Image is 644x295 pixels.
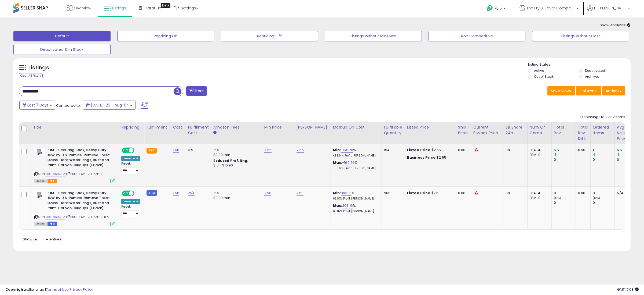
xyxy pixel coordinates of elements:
[161,3,170,8] div: Tooltip anchor
[121,125,142,130] div: Repricing
[617,157,639,162] div: 0
[213,196,258,200] div: $0.30 min
[333,209,378,213] p: 63.87% Profit [PERSON_NAME]
[530,191,547,196] div: FBA: 4
[530,152,547,157] div: FBM: 0
[19,101,55,110] button: Last 7 Days
[134,148,142,153] span: OFF
[593,200,614,205] div: 0
[188,148,207,152] div: 3.9
[173,125,184,130] div: Cost
[333,203,342,208] b: Max:
[83,101,136,110] button: [DATE]-29 - Aug-04
[91,102,129,108] span: [DATE]-29 - Aug-04
[554,157,576,162] div: 0
[112,5,126,11] span: Listings
[495,6,502,11] span: Help
[486,5,493,12] i: Get Help
[34,191,45,199] img: 41WG2oGfeHL._SL40_.jpg
[121,156,140,161] div: Amazon AI
[33,125,117,130] div: Title
[333,160,378,170] div: %
[530,125,549,136] div: Num of Comp.
[333,191,378,201] div: %
[333,190,341,196] b: Min:
[145,5,162,11] span: DataHub
[34,222,47,226] span: All listings currently available for purchase on Amazon
[602,86,625,95] button: Actions
[173,190,180,196] a: 1.58
[578,191,586,196] div: 0.00
[13,31,111,41] button: Default
[66,215,111,219] span: | SKU: HDW-12-1Pack-B-TEMP
[45,215,65,219] a: B00L6SU4EM
[576,86,601,95] button: Columns
[593,196,600,200] small: (0%)
[297,125,328,130] div: [PERSON_NAME]
[407,190,431,196] b: Listed Price:
[45,172,65,176] a: B00L6SU4EM
[264,147,272,153] a: 2.55
[617,148,639,152] div: 6.5
[34,148,45,156] img: 41WG2oGfeHL._SL40_.jpg
[74,5,91,11] span: Overview
[331,122,382,144] th: The percentage added to the cost of goods (COGS) that forms the calculator for Min & Max prices.
[617,125,636,141] div: Avg Selling Price
[173,147,180,153] a: 1.58
[188,190,195,196] a: N/A
[221,31,318,41] button: Repricing Off
[554,125,573,136] div: Total Rev.
[34,148,115,183] div: ASIN:
[147,148,156,154] small: FBA
[384,148,401,152] div: 154
[188,125,209,136] div: Fulfillment Cost
[28,64,49,72] h5: Listings
[458,125,469,136] div: Ship Price
[482,1,511,17] a: Help
[122,148,129,153] span: ON
[186,86,207,96] button: Filters
[407,148,452,152] div: $2.55
[585,74,599,79] label: Archived
[526,5,575,11] span: The FryOilSaver Company
[47,179,57,183] span: FBA
[134,191,142,196] span: OFF
[407,191,452,196] div: $7.50
[333,197,378,201] p: 63.87% Profit [PERSON_NAME]
[473,125,501,136] div: Current Buybox Price
[593,125,612,136] div: Ordered Items
[580,115,625,120] div: Displaying 1 to 2 of 2 items
[47,222,57,226] span: FBM
[594,5,626,11] span: Hi [PERSON_NAME]
[580,88,597,94] span: Columns
[407,147,431,152] b: Listed Price:
[578,148,586,152] div: 6.50
[384,125,402,136] div: Fulfillable Quantity
[528,62,631,67] p: Listing States:
[600,23,631,28] span: Show Analytics
[213,158,248,163] b: Reduced Prof. Rng.
[333,203,378,213] div: %
[13,44,111,55] button: Deactivated & In Stock
[617,191,635,196] div: N/A
[534,68,544,73] label: Active
[593,148,614,152] div: 1
[333,147,341,152] b: Min:
[333,154,378,158] p: -99.61% Profit [PERSON_NAME]
[532,31,629,41] button: Listings without Cost
[147,190,157,196] small: FBM
[342,203,353,208] a: 303.16
[547,86,575,95] button: Save View
[264,190,272,196] a: 7.50
[56,103,81,108] span: Compared to:
[593,191,614,196] div: 0
[530,148,547,152] div: FBA: 4
[325,31,422,41] button: Listings without Min/Max
[341,147,353,153] a: -160.76
[429,31,526,41] button: Non Competitive
[578,125,588,141] div: Total Rev. Diff.
[27,102,49,108] span: Last 7 Days
[121,199,140,204] div: Amazon AI
[213,130,217,135] small: Amazon Fees.
[506,125,525,136] div: BB Share 24h.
